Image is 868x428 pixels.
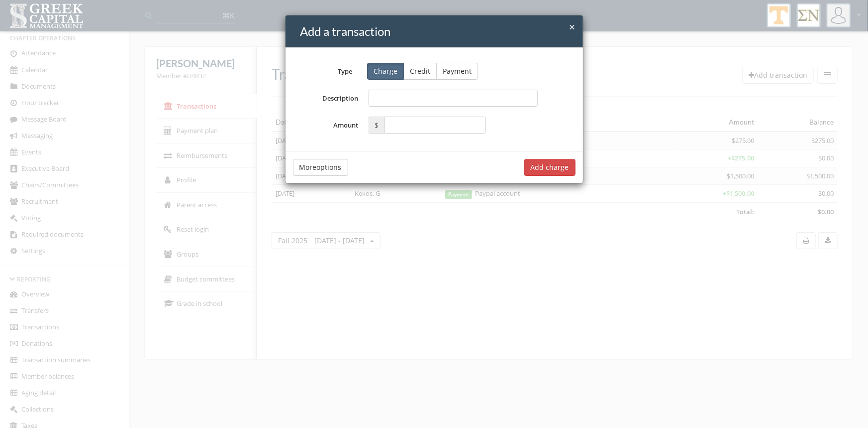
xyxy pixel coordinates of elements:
[369,117,385,134] span: $
[293,90,364,107] label: Description
[293,159,348,176] button: Moreoptions
[367,63,404,80] button: Charge
[293,117,364,134] label: Amount
[570,20,576,34] span: ×
[403,63,437,80] button: Credit
[436,63,478,80] button: Payment
[524,159,576,176] button: Add charge
[286,63,360,76] label: Type
[300,23,576,40] h4: Add a transaction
